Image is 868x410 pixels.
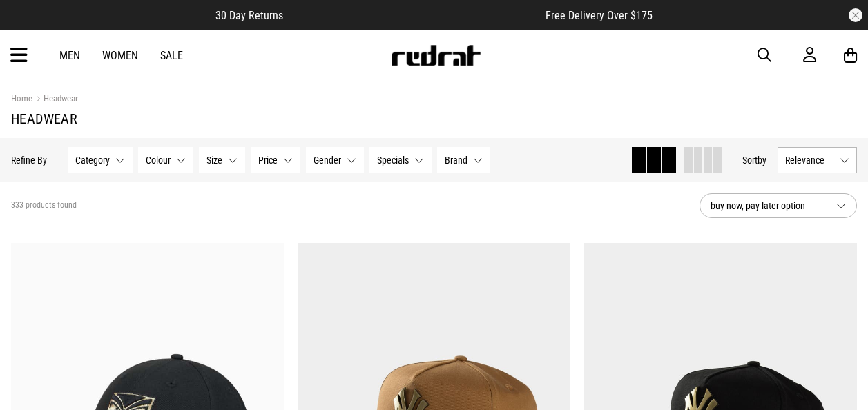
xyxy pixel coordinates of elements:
button: Relevance [778,147,857,173]
span: Relevance [785,155,834,166]
span: by [758,155,766,166]
a: Men [59,49,80,62]
button: Category [68,147,133,173]
span: Colour [146,155,171,166]
iframe: Customer reviews powered by Trustpilot [311,8,518,22]
button: buy now, pay later option [700,193,857,218]
a: Sale [160,49,183,62]
img: Redrat logo [390,45,481,66]
button: Specials [369,147,432,173]
a: Women [102,49,138,62]
span: Size [206,155,222,166]
span: Price [258,155,278,166]
span: Specials [377,155,409,166]
h1: Headwear [11,110,857,127]
span: Category [75,155,110,166]
a: Home [11,93,32,104]
span: Gender [314,155,341,166]
span: Brand [445,155,467,166]
button: Gender [306,147,364,173]
button: Sortby [742,152,766,168]
a: Headwear [32,93,78,106]
button: Size [199,147,245,173]
span: 333 products found [11,200,77,211]
span: 30 Day Returns [215,9,283,22]
button: Price [251,147,300,173]
span: buy now, pay later option [711,197,825,214]
p: Refine By [11,155,47,166]
button: Brand [437,147,490,173]
span: Free Delivery Over $175 [546,9,653,22]
button: Colour [138,147,193,173]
